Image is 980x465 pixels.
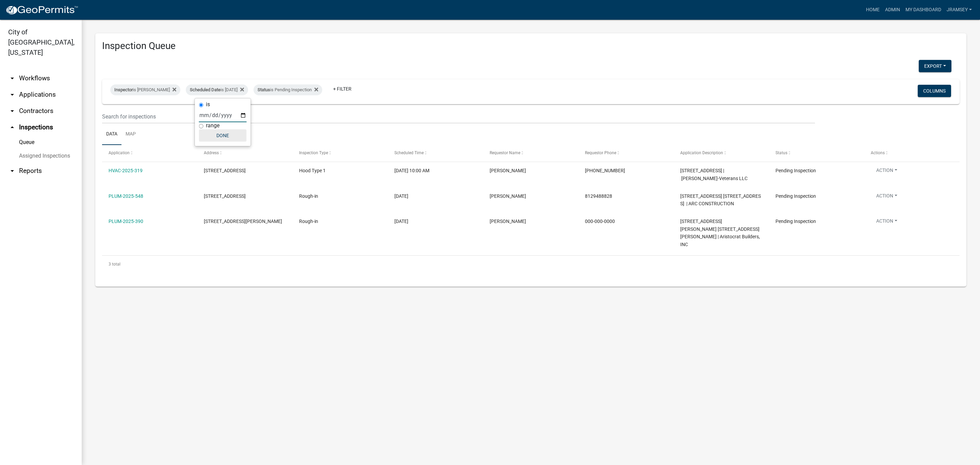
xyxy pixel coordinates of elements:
[944,3,975,16] a: jramsey
[109,168,143,173] a: HVAC-2025-319
[680,168,748,181] span: 1711 Veterans Parkway 1711 Veterans Parkway | Sprigler-Veterans LLC
[578,145,674,161] datatable-header-cell: Requestor Phone
[121,124,140,145] a: Map
[258,87,270,92] span: Status
[102,256,960,273] div: 3 total
[882,3,903,16] a: Admin
[903,3,944,16] a: My Dashboard
[775,193,816,199] span: Pending Inspection
[8,107,16,115] i: arrow_drop_down
[871,167,903,177] button: Action
[206,102,210,107] label: is
[585,168,625,173] span: 502-665-9135
[674,145,769,161] datatable-header-cell: Application Description
[394,167,477,175] div: [DATE] 10:00 AM
[204,168,246,173] span: 1711 Veterans Parkway
[863,3,882,16] a: Home
[102,110,815,124] input: Search for inspections
[775,219,816,224] span: Pending Inspection
[490,193,526,199] span: AMY NORTON
[680,219,760,247] span: 3210 ASHER WAY 3210 Asher Way, Lot 125 | Aristocrat Builders, INC
[680,150,723,155] span: Application Description
[190,87,220,92] span: Scheduled Date
[394,192,477,200] div: [DATE]
[102,40,960,52] h3: Inspection Queue
[769,145,864,161] datatable-header-cell: Status
[394,218,477,225] div: [DATE]
[490,150,520,155] span: Requestor Name
[299,168,326,173] span: Hood Type 1
[8,91,16,99] i: arrow_drop_down
[585,219,615,224] span: 000-000-0000
[871,150,885,155] span: Actions
[864,145,960,161] datatable-header-cell: Actions
[102,124,121,145] a: Data
[110,84,180,95] div: is [PERSON_NAME]
[109,150,130,155] span: Application
[204,193,246,199] span: 702 NORTH SHORE DRIVE
[483,145,578,161] datatable-header-cell: Requestor Name
[775,150,787,155] span: Status
[204,150,219,155] span: Address
[109,219,143,224] a: PLUM-2025-390
[299,219,318,224] span: Rough-in
[114,87,133,92] span: Inspector
[394,150,424,155] span: Scheduled Time
[490,219,526,224] span: Jeremy Ramsey
[299,150,328,155] span: Inspection Type
[206,123,219,128] label: range
[918,85,951,97] button: Columns
[328,83,357,95] a: + Filter
[775,168,816,173] span: Pending Inspection
[871,192,903,202] button: Action
[8,167,16,175] i: arrow_drop_down
[186,84,248,95] div: is [DATE]
[293,145,388,161] datatable-header-cell: Inspection Type
[490,168,526,173] span: JACOB
[680,193,761,207] span: 702 NORTH SHORE DRIVE 702 North Shore Drive | ARC CONSTRUCTION
[871,218,903,227] button: Action
[8,74,16,82] i: arrow_drop_down
[919,60,951,72] button: Export
[204,219,282,224] span: 3210 ASHER WAY
[388,145,483,161] datatable-header-cell: Scheduled Time
[254,84,322,95] div: is Pending Inspection
[102,145,197,161] datatable-header-cell: Application
[585,150,616,155] span: Requestor Phone
[199,129,247,142] button: Done
[8,123,16,131] i: arrow_drop_up
[197,145,293,161] datatable-header-cell: Address
[585,193,612,199] span: 8129488828
[109,193,143,199] a: PLUM-2025-548
[299,193,318,199] span: Rough-in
